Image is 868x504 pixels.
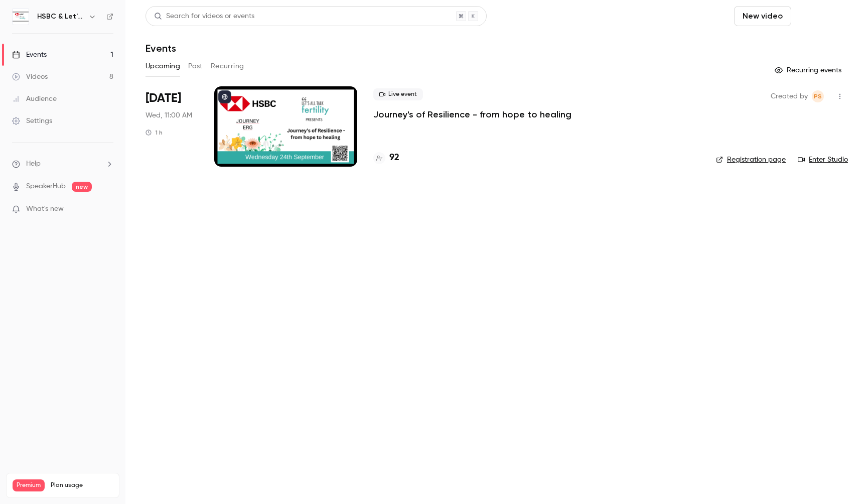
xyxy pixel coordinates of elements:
span: new [72,182,92,192]
div: 1 h [146,129,163,137]
div: Sep 24 Wed, 11:00 AM (Europe/London) [146,86,198,167]
a: Journey's of Resilience - from hope to healing [373,108,571,120]
span: [DATE] [146,90,181,106]
iframe: Noticeable Trigger [101,205,113,214]
button: Schedule [795,6,848,26]
h6: HSBC & Let's All Talk Fertility [37,12,84,22]
a: SpeakerHub [26,181,66,192]
div: Events [12,50,47,60]
span: Plan usage [51,481,113,489]
span: Live event [373,88,423,100]
span: Help [26,159,41,169]
button: Recurring events [770,62,848,78]
span: Phil spurr [812,90,824,102]
span: Ps [814,90,822,102]
div: Search for videos or events [154,11,254,22]
button: Recurring [211,58,244,74]
div: Audience [12,94,57,104]
span: Premium [13,479,45,491]
button: Upcoming [146,58,180,74]
button: Past [188,58,203,74]
h1: Events [146,42,176,54]
div: Videos [12,72,48,82]
span: What's new [26,204,64,214]
li: help-dropdown-opener [12,159,113,169]
h4: 92 [389,151,399,165]
span: Wed, 11:00 AM [146,110,192,120]
a: Enter Studio [798,155,848,165]
button: New video [734,6,791,26]
img: HSBC & Let's All Talk Fertility [13,9,29,25]
div: Settings [12,116,52,126]
a: Registration page [716,155,786,165]
span: Created by [771,90,808,102]
a: 92 [373,151,399,165]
